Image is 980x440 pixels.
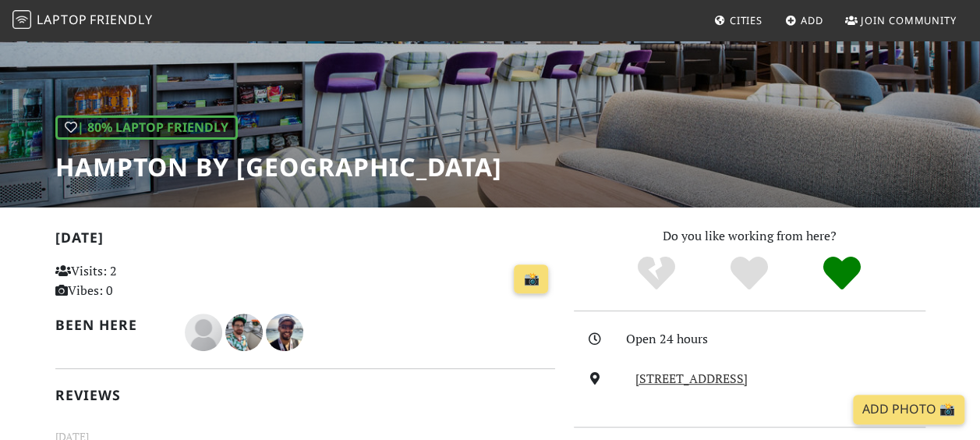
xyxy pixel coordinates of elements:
[514,264,548,294] a: 📸
[225,314,263,351] img: 3614-oscar.jpg
[55,261,210,301] p: Visits: 2 Vibes: 0
[55,229,555,252] h2: [DATE]
[610,254,703,293] div: No
[266,322,303,339] span: Carlos Monteiro
[635,370,748,387] a: [STREET_ADDRESS]
[801,13,823,27] span: Add
[55,115,238,140] div: | 80% Laptop Friendly
[55,152,502,182] h1: Hampton by [GEOGRAPHIC_DATA]
[185,322,225,339] span: Andrew Micklethwaite
[730,13,762,27] span: Cities
[12,10,31,29] img: LaptopFriendly
[90,11,152,28] span: Friendly
[225,322,266,339] span: Oscar Barrios
[574,226,925,247] p: Do you like working from here?
[185,314,222,351] img: blank-535327c66bd565773addf3077783bbfce4b00ec00e9fd257753287c682c7fa38.png
[626,329,935,350] div: Open 24 hours
[55,387,555,403] h2: Reviews
[37,11,87,28] span: Laptop
[266,314,303,351] img: 1065-carlos.jpg
[861,13,957,27] span: Join Community
[795,254,888,293] div: Definitely!
[839,6,963,34] a: Join Community
[708,6,769,34] a: Cities
[779,6,830,34] a: Add
[703,254,796,293] div: Yes
[55,317,166,333] h2: Been here
[12,7,153,34] a: LaptopFriendly LaptopFriendly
